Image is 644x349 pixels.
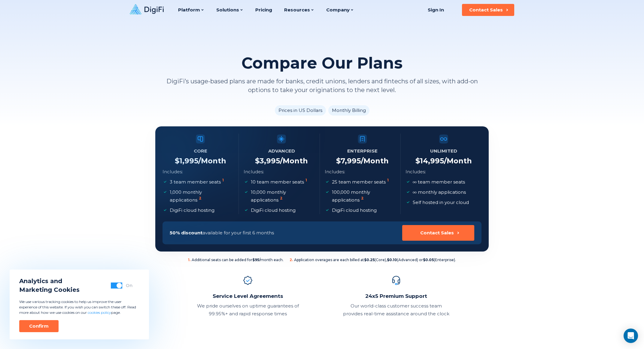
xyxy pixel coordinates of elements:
[328,105,369,116] li: Monthly Billing
[413,178,465,186] p: team member seats
[361,196,364,200] sup: 2
[332,178,390,186] p: 25 team member seats
[332,188,395,204] p: 100,000 monthly applications
[19,299,139,315] p: We use various tracking cookies to help us improve the user experience of this website. If you wi...
[275,105,326,116] li: Prices in US Dollars
[280,196,283,200] sup: 2
[387,178,389,182] sup: 1
[343,292,449,300] h2: 24x5 Premium Support
[19,320,59,332] button: Confirm
[188,258,190,262] sup: 1 .
[19,277,80,286] span: Analytics and
[19,286,80,294] span: Marketing Cookies
[195,292,301,300] h2: Service Level Agreements
[343,302,449,318] p: Our world-class customer success team provides real-time assistance around the clock
[415,156,472,165] h4: $ 14,995
[126,283,132,289] div: On
[413,199,469,206] p: Self hosted in your cloud
[255,156,308,165] h4: $ 3,995
[347,147,378,155] h5: Enterprise
[290,258,456,262] span: Application overages are each billed at (Core), (Advanced) or (Enterprise).
[170,206,214,214] p: DigiFi cloud hosting
[406,168,426,176] p: Includes:
[423,258,434,262] b: $0.05
[188,258,284,262] span: Additional seats can be added for /month each.
[222,178,224,182] sup: 1
[252,258,259,262] b: $95
[305,178,307,182] sup: 1
[170,229,274,237] p: available for your first 6 months
[624,329,638,343] div: Open Intercom Messenger
[29,323,49,329] div: Confirm
[280,156,308,165] span: /Month
[195,302,301,318] p: We pride ourselves on uptime guarantees of 99.95%+ and rapid response times
[444,156,472,165] span: /Month
[413,188,466,196] p: monthly applications
[332,206,377,214] p: DigiFi cloud hosting
[361,156,389,165] span: /Month
[155,77,489,94] p: DigiFi’s usage-based plans are made for banks, credit unions, lenders and fintechs of all sizes, ...
[251,188,314,204] p: 10,000 monthly applications
[241,54,402,72] h2: Compare Our Plans
[336,156,389,165] h4: $ 7,995
[430,147,457,155] h5: Unlimited
[170,230,202,236] span: 50% discount
[251,206,296,214] p: DigiFi cloud hosting
[88,310,111,315] a: cookies policy
[170,188,232,204] p: 1,000 monthly applications
[251,178,308,186] p: 10 team member seats
[268,147,295,155] h5: Advanced
[462,4,514,16] button: Contact Sales
[325,168,345,176] p: Includes:
[420,4,451,16] a: Sign In
[387,258,397,262] b: $0.10
[420,230,454,236] div: Contact Sales
[469,7,503,13] div: Contact Sales
[199,196,202,200] sup: 2
[402,225,474,241] button: Contact Sales
[364,258,375,262] b: $0.25
[290,258,293,262] sup: 2 .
